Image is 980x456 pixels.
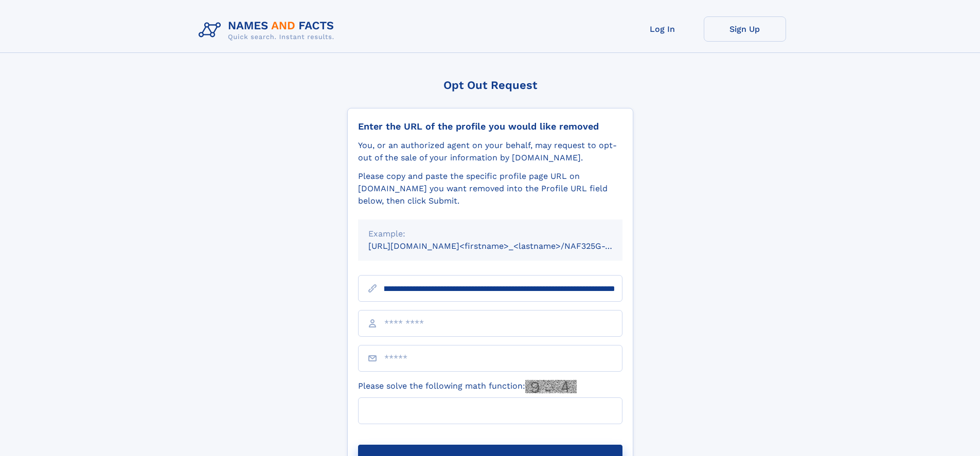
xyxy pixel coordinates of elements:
[194,16,343,44] img: Logo Names and Facts
[621,16,704,42] a: Log In
[704,16,786,42] a: Sign Up
[368,241,642,251] small: [URL][DOMAIN_NAME]<firstname>_<lastname>/NAF325G-xxxxxxxx
[358,139,622,164] div: You, or an authorized agent on your behalf, may request to opt-out of the sale of your informatio...
[358,170,622,207] div: Please copy and paste the specific profile page URL on [DOMAIN_NAME] you want removed into the Pr...
[358,121,622,132] div: Enter the URL of the profile you would like removed
[368,228,612,240] div: Example:
[358,380,577,393] label: Please solve the following math function:
[347,79,633,92] div: Opt Out Request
